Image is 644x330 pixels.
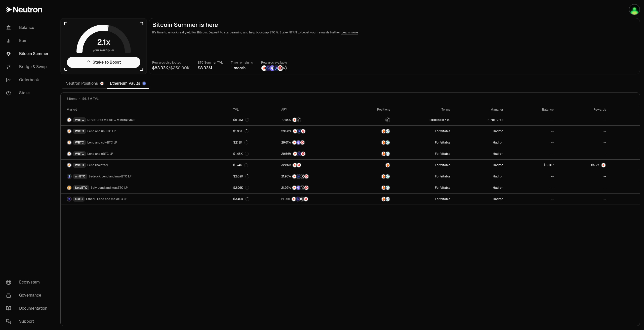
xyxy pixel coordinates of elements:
[382,129,386,133] img: Amber
[231,60,253,65] p: Time remaining
[557,182,609,193] a: --
[67,108,227,112] div: Market
[386,118,390,122] img: maxBTC
[351,160,393,171] a: Amber
[296,174,300,178] img: Bedrock Diamonds
[435,186,450,190] button: Forfeitable
[73,185,89,190] div: SolvBTC
[386,152,390,156] img: Supervault
[351,182,393,193] a: AmberSupervault
[281,163,348,168] button: NTRNMars Fragments
[351,137,393,148] a: AmberSupervault
[67,197,71,201] img: eBTC Logo
[396,108,450,112] div: Terms
[152,30,637,35] p: It's time to unlock real yield for Bitcoin. Deposit to start earning and help boostrap BTCFi. Sta...
[198,60,223,65] p: BTC Summer TVL
[393,148,453,159] a: Forfeitable
[354,197,390,202] button: AmberSupervault
[67,163,71,167] img: WBTC Logo
[506,137,557,148] a: --
[382,152,386,156] img: Amber
[278,148,351,159] a: NTRNEtherFi PointsMars Fragments
[292,197,296,201] img: NTRN
[354,174,390,179] button: AmberSupervault
[297,152,301,156] img: EtherFi Points
[278,126,351,137] a: NTRNBedrock DiamondsMars Fragments
[73,140,86,145] div: WBTC
[557,171,609,182] a: --
[67,129,71,133] img: WBTC Logo
[453,171,506,182] a: Hadron
[351,114,393,125] a: maxBTC
[2,289,54,302] a: Governance
[67,186,71,190] img: SolvBTC Logo
[351,148,393,159] a: AmberSupervault
[393,137,453,148] a: Forfeitable
[107,78,149,88] a: Ethereum Vaults
[453,182,506,193] a: Hadron
[2,276,54,289] a: Ecosystem
[233,140,248,145] div: $2.19K
[557,148,609,159] a: --
[91,186,128,190] span: Solv Lend and maxBTC LP
[300,174,304,178] img: Structured Points
[393,171,453,182] a: Forfeitable
[87,152,113,156] span: Lend and eBTC LP
[2,73,54,86] a: Orderbook
[429,118,444,122] button: Forfeitable
[509,108,554,112] div: Balance
[429,118,450,122] span: ,
[557,160,609,171] a: NTRN Logo
[67,152,71,156] img: WBTC Logo
[304,197,308,201] img: Mars Fragments
[281,108,348,112] div: APY
[73,129,86,134] div: WBTC
[453,194,506,205] a: Hadron
[453,148,506,159] a: Hadron
[67,140,71,145] img: WBTC Logo
[354,185,390,190] button: AmberSupervault
[62,78,107,88] a: Neutron Positions
[73,163,86,168] div: WBTC
[278,160,351,171] a: NTRNMars Fragments
[304,186,308,190] img: Mars Fragments
[382,140,386,145] img: Amber
[152,65,190,71] div: /
[281,129,348,134] button: NTRNBedrock DiamondsMars Fragments
[297,118,301,122] img: Structured Points
[61,137,230,148] a: WBTC LogoWBTCLend and solvBTC LP
[233,174,249,178] div: $2.02K
[292,140,296,145] img: NTRN
[2,302,54,315] a: Documentation
[233,197,249,201] div: $3.40K
[277,65,283,71] img: Mars Fragments
[67,174,71,178] img: uniBTC Logo
[393,126,453,137] a: Forfeitable
[265,65,271,71] img: EtherFi Points
[278,137,351,148] a: NTRNSolv PointsMars Fragments
[453,160,506,171] a: Hadron
[304,174,308,178] img: Mars Fragments
[560,108,606,112] div: Rewards
[386,163,390,167] img: Amber
[506,182,557,193] a: --
[435,163,450,167] button: Forfeitable
[233,152,249,156] div: $1.45K
[293,152,297,156] img: NTRN
[231,65,253,71] div: 1 month
[281,174,348,179] button: NTRNBedrock DiamondsStructured PointsMars Fragments
[93,48,115,53] span: your multiplier
[296,140,300,145] img: Solv Points
[278,171,351,182] a: NTRNBedrock DiamondsStructured PointsMars Fragments
[230,194,278,205] a: $3.40K
[281,117,348,122] button: NTRNStructured Points
[61,160,230,171] a: WBTC LogoWBTCLend (Isolated)
[61,194,230,205] a: eBTC LogoeBTCEtherFi Lend and maxBTC LP
[67,118,71,122] img: WBTC Logo
[296,197,300,201] img: EtherFi Points
[351,171,393,182] a: AmberSupervault
[354,163,390,168] button: Amber
[152,21,637,28] h2: Bitcoin Summer is here
[435,197,450,201] button: Forfeitable
[278,194,351,205] a: NTRNEtherFi PointsStructured PointsMars Fragments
